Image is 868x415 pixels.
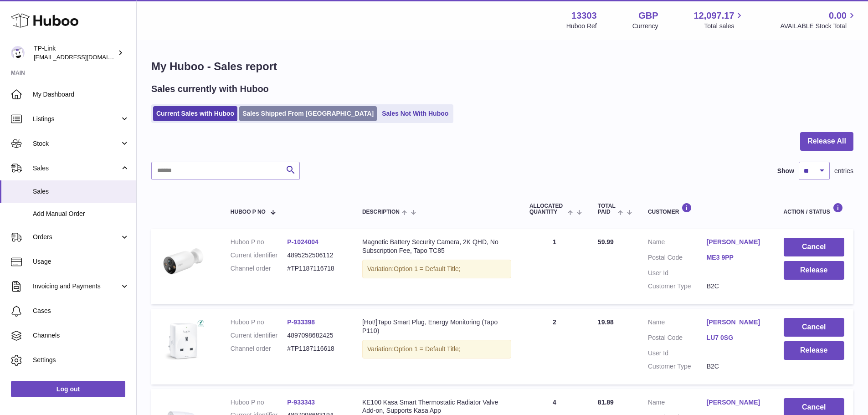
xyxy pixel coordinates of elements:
[231,331,288,340] dt: Current identifier
[231,251,288,260] dt: Current identifier
[287,331,344,340] dd: 4897098682425
[231,209,266,215] span: Huboo P no
[648,269,707,277] dt: User Id
[287,251,344,260] dd: 4895252506112
[362,318,511,335] div: [Hot!]Tapo Smart Plug, Energy Monitoring (Tapo P110)
[707,282,765,291] dd: B2C
[707,333,765,342] a: LU7 0SG
[834,167,853,175] span: entries
[287,318,315,326] a: P-933398
[379,106,452,121] a: Sales Not With Huboo
[784,261,844,280] button: Release
[784,341,844,360] button: Release
[33,115,120,123] span: Listings
[231,318,288,327] dt: Huboo P no
[287,238,318,246] a: P-1024004
[11,46,25,60] img: internalAdmin-13303@internal.huboo.com
[638,10,658,22] strong: GBP
[33,187,129,196] span: Sales
[394,265,461,272] span: Option 1 = Default Title;
[648,253,707,264] dt: Postal Code
[160,318,206,364] img: Tapo-P110_UK_1.0_1909_English_01_large_1569563931592x.jpg
[362,238,511,255] div: Magnetic Battery Security Camera, 2K QHD, No Subscription Fee, Tapo TC85
[394,345,461,353] span: Option 1 = Default Title;
[777,167,794,175] label: Show
[362,209,400,215] span: Description
[11,381,125,397] a: Log out
[151,59,853,74] h1: My Huboo - Sales report
[707,253,765,262] a: ME3 9PP
[33,307,129,315] span: Cases
[287,264,344,273] dd: #TP1187116718
[784,318,844,337] button: Cancel
[33,90,129,99] span: My Dashboard
[704,22,745,31] span: Total sales
[520,229,589,304] td: 1
[33,139,120,148] span: Stock
[648,333,707,344] dt: Postal Code
[707,362,765,371] dd: B2C
[34,44,116,61] div: TP-Link
[707,318,765,327] a: [PERSON_NAME]
[33,282,120,291] span: Invoicing and Payments
[287,344,344,353] dd: #TP1187116618
[239,106,377,121] a: Sales Shipped From [GEOGRAPHIC_DATA]
[520,309,589,384] td: 2
[598,399,614,406] span: 81.89
[529,203,565,215] span: ALLOCATED Quantity
[648,203,765,215] div: Customer
[648,238,707,249] dt: Name
[598,238,614,246] span: 59.99
[231,398,288,407] dt: Huboo P no
[693,10,745,31] a: 12,097.17 Total sales
[566,22,597,31] div: Huboo Ref
[784,203,844,215] div: Action / Status
[632,22,658,31] div: Currency
[829,10,847,22] span: 0.00
[33,331,129,340] span: Channels
[33,356,129,364] span: Settings
[287,399,315,406] a: P-933343
[362,340,511,359] div: Variation:
[362,260,511,278] div: Variation:
[648,362,707,371] dt: Customer Type
[800,132,853,151] button: Release All
[33,257,129,266] span: Usage
[648,318,707,329] dt: Name
[33,164,120,173] span: Sales
[648,282,707,291] dt: Customer Type
[153,106,237,121] a: Current Sales with Huboo
[707,238,765,246] a: [PERSON_NAME]
[648,349,707,358] dt: User Id
[231,344,288,353] dt: Channel order
[598,318,614,326] span: 19.98
[571,10,597,22] strong: 13303
[160,238,206,283] img: 02_large_20230829073438z.jpg
[648,398,707,409] dt: Name
[780,10,857,31] a: 0.00 AVAILABLE Stock Total
[780,22,857,31] span: AVAILABLE Stock Total
[33,233,120,241] span: Orders
[598,203,616,215] span: Total paid
[707,398,765,407] a: [PERSON_NAME]
[33,210,129,218] span: Add Manual Order
[693,10,734,22] span: 12,097.17
[231,264,288,273] dt: Channel order
[231,238,288,246] dt: Huboo P no
[784,238,844,256] button: Cancel
[151,83,269,95] h2: Sales currently with Huboo
[34,53,134,61] span: [EMAIL_ADDRESS][DOMAIN_NAME]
